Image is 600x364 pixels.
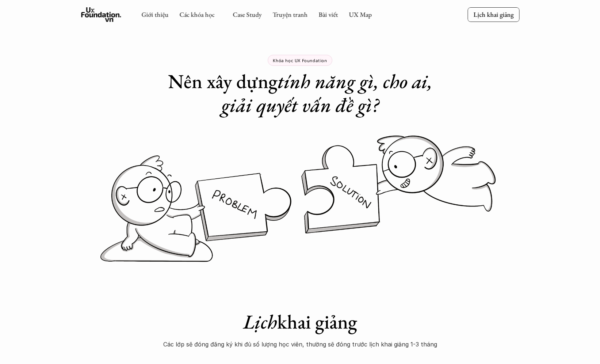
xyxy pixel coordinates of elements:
p: Lịch khai giảng [473,10,513,19]
a: Giới thiệu [141,10,168,19]
em: tính năng gì, cho ai, giải quyết vấn đề gì? [221,68,437,118]
a: Case Study [233,10,261,19]
h1: khai giảng [154,310,446,334]
a: Lịch khai giảng [467,7,519,22]
p: Các lớp sẽ đóng đăng ký khi đủ số lượng học viên, thường sẽ đóng trước lịch khai giảng 1-3 tháng [154,339,446,350]
a: UX Map [349,10,372,19]
em: Lịch [243,309,277,334]
a: Truyện tranh [272,10,307,19]
a: Bài viết [318,10,338,19]
h1: Nên xây dựng [154,69,446,117]
p: Khóa học UX Foundation [273,58,327,63]
a: Các khóa học [179,10,214,19]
